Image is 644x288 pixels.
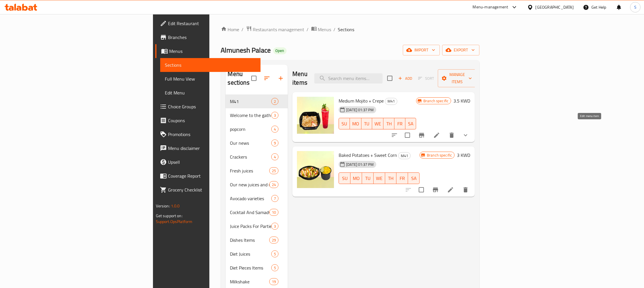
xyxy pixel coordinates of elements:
button: Manage items [438,69,477,87]
span: Select section [384,72,396,84]
div: popcorn4 [226,122,288,136]
svg: Show Choices [462,132,469,139]
div: items [269,278,278,285]
span: M41 [398,153,410,159]
span: 25 [270,168,278,174]
a: Branches [155,30,261,44]
div: items [271,153,278,160]
span: TH [387,174,394,183]
span: 3 [272,224,278,229]
div: items [271,250,278,257]
div: M412 [226,94,288,108]
span: FR [397,120,403,128]
span: Juice Packs For Parties And Events [230,223,272,230]
h6: 3.5 KWD [453,97,470,105]
div: Our news9 [226,136,288,150]
span: Coupons [168,117,256,124]
span: 10 [270,210,278,215]
span: Select all sections [248,72,260,84]
span: Menus [318,26,331,33]
button: SA [405,118,416,129]
nav: breadcrumb [221,26,480,33]
input: search [314,73,383,83]
button: show more [459,128,473,142]
a: Support.OpsPlatform [156,218,193,225]
span: WE [374,120,381,128]
span: SU [341,120,348,128]
li: / [334,26,336,33]
button: delete [445,128,459,142]
button: Add section [274,71,288,85]
div: items [269,209,278,216]
button: SU [339,118,350,129]
a: Restaurants management [246,26,305,33]
a: Coverage Report [155,169,261,183]
div: Diet Juices5 [226,247,288,261]
a: Grocery Checklist [155,183,261,197]
button: FR [394,118,405,129]
div: items [271,140,278,146]
span: 2 [272,99,278,104]
a: Choice Groups [155,100,261,114]
span: Branches [168,34,256,41]
div: Open [273,47,287,54]
a: Coupons [155,114,261,127]
span: SU [341,174,348,183]
div: Welcome to the gathering boxes3 [226,108,288,122]
button: FR [396,172,408,184]
span: Select to update [415,184,427,196]
span: Baked Potatoes + Sweet Corn [339,151,397,159]
div: Welcome to the gathering boxes [230,112,272,119]
span: Promotions [168,131,256,138]
div: items [271,223,278,230]
button: MO [350,118,361,129]
div: Fresh juices [230,167,269,174]
span: WE [376,174,383,183]
img: Baked Potatoes + Sweet Corn [297,151,334,188]
div: Crackers4 [226,150,288,164]
span: 29 [270,237,278,243]
div: Cocktail And Samady10 [226,205,288,219]
div: M41 [385,98,397,105]
a: Full Menu View [160,72,261,86]
div: [GEOGRAPHIC_DATA] [536,4,574,10]
span: Cocktail And Samady [230,209,269,216]
button: SU [339,172,350,184]
span: SA [408,120,414,128]
div: Fresh juices25 [226,164,288,178]
span: Almunesh Palace [221,44,271,57]
div: Our new juices and mixtures24 [226,178,288,192]
span: Dishes Items [230,237,269,244]
button: delete [459,183,473,197]
div: Juice Packs For Parties And Events3 [226,219,288,233]
div: items [271,264,278,271]
h6: 3 KWD [457,151,470,159]
span: 4 [272,154,278,160]
div: Menu-management [473,4,508,11]
button: import [403,45,440,55]
span: 3 [272,113,278,118]
a: Edit Menu [160,86,261,100]
li: / [307,26,309,33]
span: Branch specific [425,153,454,158]
span: export [447,47,475,54]
span: 1.0.0 [171,202,180,210]
span: Manage items [442,71,472,86]
a: Promotions [155,127,261,141]
img: Medium Mojito + Crepe [297,97,334,134]
span: Version: [156,202,170,210]
span: 5 [272,251,278,257]
span: Upsell [168,159,256,166]
a: Menus [311,26,331,33]
a: Menu disclaimer [155,141,261,155]
span: SA [410,174,417,183]
span: Select to update [401,129,414,141]
div: M41 [230,98,272,105]
span: Branch specific [421,98,451,104]
span: popcorn [230,126,272,133]
span: Avocado varieties [230,195,272,202]
span: Milkshake [230,278,269,285]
